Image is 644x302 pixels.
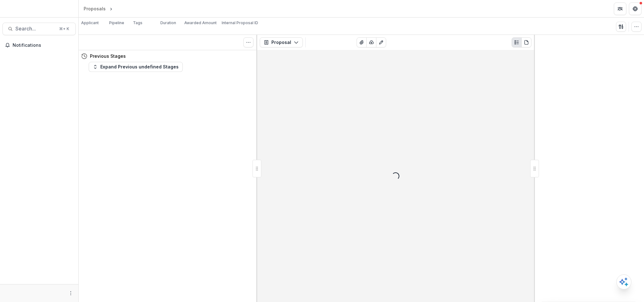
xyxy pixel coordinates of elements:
button: Expand Previous undefined Stages [89,62,183,72]
h4: Previous Stages [90,53,126,59]
button: Partners [614,3,626,15]
button: Proposal [260,37,303,47]
p: Duration [160,20,176,26]
button: View Attached Files [357,37,367,47]
button: Edit as form [376,37,386,47]
p: Internal Proposal ID [222,20,258,26]
a: Proposals [81,4,108,13]
span: Notifications [13,43,73,48]
button: Get Help [629,3,641,15]
button: Notifications [3,40,76,50]
nav: breadcrumb [81,4,141,13]
button: PDF view [521,37,531,47]
button: Open AI Assistant [616,274,631,289]
button: More [67,289,75,297]
button: Toggle View Cancelled Tasks [243,37,253,47]
div: ⌘ + K [58,25,70,32]
span: Search... [15,26,55,32]
p: Awarded Amount [184,20,217,26]
div: Proposals [84,5,106,12]
button: Plaintext view [512,37,522,47]
p: Applicant [81,20,99,26]
p: Pipeline [109,20,124,26]
p: Tags [133,20,142,26]
button: Search... [3,23,76,35]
